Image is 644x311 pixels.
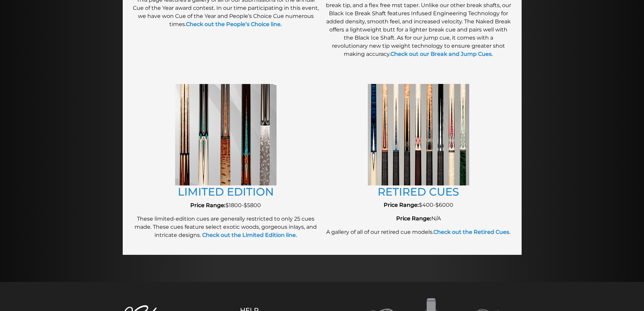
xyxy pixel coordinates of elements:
p: $400-$6000 [326,201,511,209]
strong: Check out the Limited Edition line. [202,232,297,238]
p: A gallery of all of our retired cue models. [326,228,511,236]
a: Check out our Break and Jump Cues. [390,51,493,57]
p: $1800-$5800 [133,201,319,209]
strong: Price Range: [190,202,225,208]
p: These limited-edition cues are generally restricted to only 25 cues made. These cues feature sele... [133,215,319,239]
p: N/A [326,215,511,223]
strong: Price Range: [384,202,419,208]
a: RETIRED CUES [378,185,459,198]
strong: Price Range: [396,215,431,222]
a: LIMITED EDITION [178,185,274,198]
a: Check out the Limited Edition line. [201,232,297,238]
a: Check out the Retired Cues. [433,229,510,235]
a: Check out the People’s Choice line. [186,21,282,27]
